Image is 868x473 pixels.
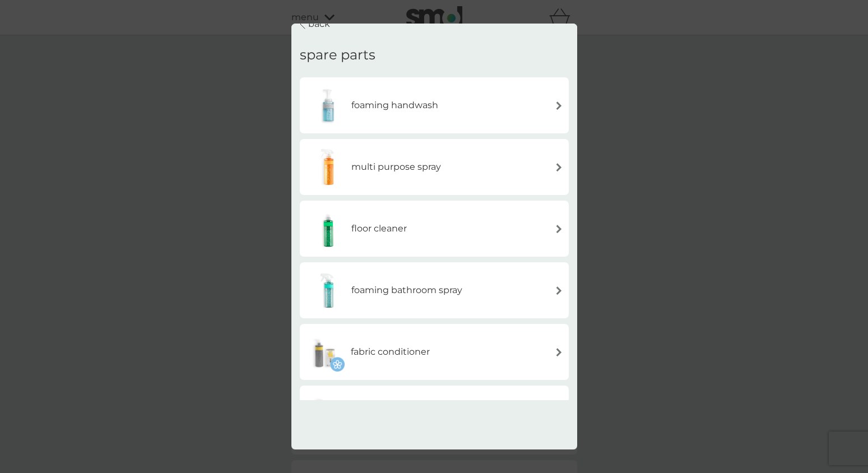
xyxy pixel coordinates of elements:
[555,348,563,356] img: arrow right
[555,163,563,171] img: arrow right
[305,271,351,310] img: foaming bathroom spray
[305,209,351,248] img: floor cleaner
[305,147,351,187] img: multi purpose spray
[351,221,407,236] h6: floor cleaner
[555,225,563,233] img: arrow right
[300,10,330,39] button: back
[305,86,351,125] img: foaming handwash
[555,101,563,110] img: arrow right
[308,17,330,32] p: back
[305,332,345,372] img: fabric conditioner
[300,47,375,63] h2: spare parts
[305,394,351,433] img: bio laundry liquid
[555,286,563,295] img: arrow right
[351,160,441,174] h6: multi purpose spray
[351,345,430,359] h6: fabric conditioner
[351,283,462,298] h6: foaming bathroom spray
[351,98,438,113] h6: foaming handwash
